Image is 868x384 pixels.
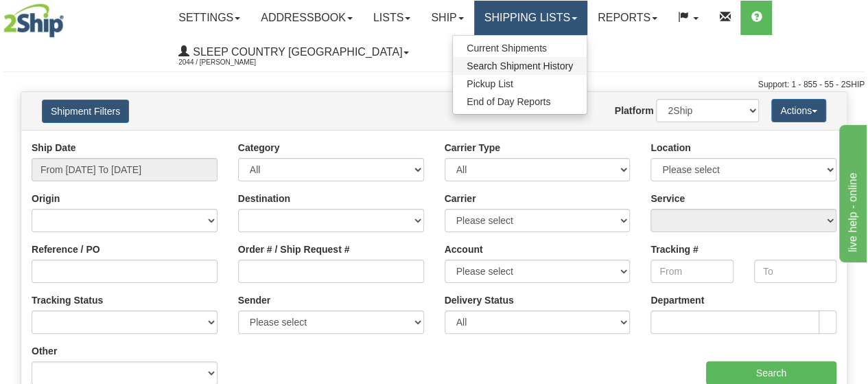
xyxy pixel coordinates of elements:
[445,293,514,307] label: Delivery Status
[238,293,270,307] label: Sender
[754,260,836,283] input: To
[650,242,698,256] label: Tracking #
[168,35,419,69] a: Sleep Country [GEOGRAPHIC_DATA] 2044 / [PERSON_NAME]
[168,1,250,35] a: Settings
[238,141,280,155] label: Category
[10,8,127,25] div: live help - online
[467,78,513,89] span: Pickup List
[650,260,733,283] input: From
[836,122,867,262] iframe: chat widget
[453,39,587,57] a: Current Shipments
[32,141,76,155] label: Ship Date
[445,192,476,205] label: Carrier
[650,293,704,307] label: Department
[178,56,281,69] span: 2044 / [PERSON_NAME]
[238,242,350,256] label: Order # / Ship Request #
[445,242,483,256] label: Account
[189,46,402,58] span: Sleep Country [GEOGRAPHIC_DATA]
[474,1,587,35] a: Shipping lists
[467,96,550,107] span: End of Day Reports
[363,1,421,35] a: Lists
[445,141,500,155] label: Carrier Type
[238,192,290,205] label: Destination
[587,1,668,35] a: Reports
[467,43,547,54] span: Current Shipments
[650,192,685,205] label: Service
[771,99,826,122] button: Actions
[42,100,129,123] button: Shipment Filters
[32,242,100,256] label: Reference / PO
[453,93,587,111] a: End of Day Reports
[3,3,64,38] img: logo2044.jpg
[421,1,473,35] a: Ship
[467,60,573,71] span: Search Shipment History
[453,57,587,75] a: Search Shipment History
[32,293,103,307] label: Tracking Status
[3,79,865,91] div: Support: 1 - 855 - 55 - 2SHIP
[250,1,363,35] a: Addressbook
[615,104,654,117] label: Platform
[453,75,587,93] a: Pickup List
[32,344,57,358] label: Other
[650,141,690,155] label: Location
[32,192,60,205] label: Origin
